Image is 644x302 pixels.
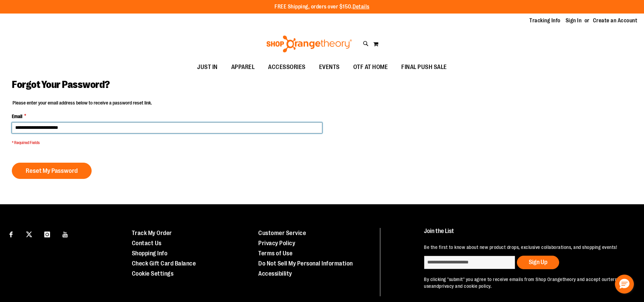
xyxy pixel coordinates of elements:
[258,230,306,236] a: Customer Service
[529,17,560,24] a: Tracking Info
[615,275,634,294] button: Hello, have a question? Let’s chat.
[132,230,172,236] a: Track My Order
[424,228,628,240] h4: Join the List
[258,270,292,277] a: Accessibility
[401,60,447,75] span: FINAL PUSH SALE
[41,228,53,240] a: Visit our Instagram page
[132,270,174,277] a: Cookie Settings
[59,228,71,240] a: Visit our Youtube page
[319,60,340,75] span: EVENTS
[132,260,196,267] a: Check Gift Card Balance
[132,250,168,257] a: Shopping Info
[424,277,626,289] a: terms of use
[12,140,322,146] span: * Required Fields
[529,259,547,265] span: Sign Up
[424,256,515,269] input: enter email
[268,60,306,75] span: ACCESSORIES
[424,244,628,251] p: Be the first to know about new product drops, exclusive collaborations, and shopping events!
[190,60,224,75] a: JUST IN
[439,283,492,289] a: privacy and cookie policy.
[12,113,22,120] span: Email
[12,79,110,90] span: Forgot Your Password?
[23,228,35,240] a: Visit our X page
[5,228,17,240] a: Visit our Facebook page
[265,36,353,52] img: Shop Orangetheory
[258,260,353,267] a: Do Not Sell My Personal Information
[395,60,454,75] a: FINAL PUSH SALE
[353,4,369,10] a: Details
[231,60,255,75] span: APPAREL
[132,240,162,247] a: Contact Us
[12,99,152,106] legend: Please enter your email address below to receive a password reset link.
[12,163,92,179] button: Reset My Password
[258,250,292,257] a: Terms of Use
[593,17,638,24] a: Create an Account
[261,60,312,75] a: ACCESSORIES
[312,60,347,75] a: EVENTS
[517,256,559,269] button: Sign Up
[424,276,628,289] p: By clicking "submit" you agree to receive emails from Shop Orangetheory and accept our and
[347,60,395,75] a: OTF AT HOME
[197,60,218,75] span: JUST IN
[353,60,388,75] span: OTF AT HOME
[275,3,369,11] p: FREE Shipping, orders over $150.
[26,167,78,175] span: Reset My Password
[566,17,582,24] a: Sign In
[224,60,262,75] a: APPAREL
[26,231,32,237] img: Twitter
[258,240,295,247] a: Privacy Policy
